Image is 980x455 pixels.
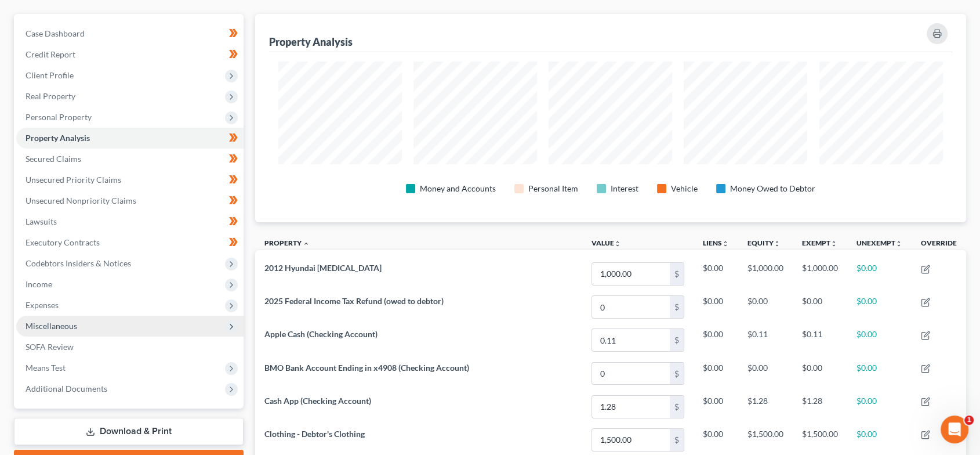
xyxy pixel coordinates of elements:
a: Equityunfold_more [747,239,781,247]
span: Property Analysis [26,133,90,143]
th: Override [912,232,966,258]
div: Vehicle [671,183,698,194]
i: unfold_more [895,240,902,247]
span: Client Profile [26,70,74,80]
span: Cash App (Checking Account) [264,396,371,406]
td: $0.00 [847,357,912,390]
span: BMO Bank Account Ending in x4908 (Checking Account) [264,363,469,373]
div: Money and Accounts [420,183,496,194]
span: 2012 Hyundai [MEDICAL_DATA] [264,263,382,273]
i: unfold_more [830,240,837,247]
span: Expenses [26,300,59,310]
a: Property expand_less [264,239,310,247]
td: $1.28 [738,390,793,423]
span: Secured Claims [26,154,81,164]
div: $ [670,429,684,451]
div: Interest [611,183,638,194]
input: 0.00 [592,329,670,351]
div: $ [670,263,684,285]
a: Unsecured Priority Claims [16,169,244,190]
td: $1,000.00 [793,257,847,290]
a: Unsecured Nonpriority Claims [16,190,244,211]
a: Liensunfold_more [703,239,729,247]
span: Apple Cash (Checking Account) [264,329,378,339]
div: $ [670,363,684,385]
a: Valueunfold_more [591,239,621,247]
div: $ [670,329,684,351]
span: Executory Contracts [26,237,100,247]
a: SOFA Review [16,337,244,358]
a: Lawsuits [16,211,244,232]
i: unfold_more [614,240,621,247]
span: Miscellaneous [26,321,77,331]
span: Real Property [26,91,75,101]
input: 0.00 [592,363,670,385]
input: 0.00 [592,263,670,285]
td: $0.00 [694,291,738,324]
td: $0.11 [738,324,793,357]
span: 1 [964,416,974,425]
td: $0.00 [793,291,847,324]
span: Clothing - Debtor's Clothing [264,429,365,439]
td: $1,000.00 [738,257,793,290]
td: $0.00 [847,324,912,357]
td: $0.11 [793,324,847,357]
td: $0.00 [694,390,738,423]
span: Unsecured Priority Claims [26,175,121,185]
a: Secured Claims [16,149,244,169]
td: $0.00 [847,257,912,290]
span: Personal Property [26,112,92,122]
i: unfold_more [722,240,729,247]
td: $0.00 [694,257,738,290]
div: Personal Item [528,183,578,194]
td: $0.00 [847,291,912,324]
a: Credit Report [16,44,244,65]
div: $ [670,296,684,318]
div: Property Analysis [269,35,353,49]
td: $0.00 [738,291,793,324]
span: Credit Report [26,49,75,59]
td: $0.00 [738,357,793,390]
td: $0.00 [694,357,738,390]
span: Case Dashboard [26,28,85,38]
a: Executory Contracts [16,232,244,253]
td: $0.00 [847,390,912,423]
td: $0.00 [793,357,847,390]
a: Download & Print [14,418,244,445]
td: $1.28 [793,390,847,423]
iframe: Intercom live chat [941,416,968,443]
span: SOFA Review [26,342,74,352]
span: Lawsuits [26,216,57,226]
input: 0.00 [592,296,670,318]
a: Exemptunfold_more [802,239,837,247]
td: $0.00 [694,324,738,357]
span: Codebtors Insiders & Notices [26,258,131,268]
a: Case Dashboard [16,23,244,44]
a: Unexemptunfold_more [856,239,902,247]
span: Unsecured Nonpriority Claims [26,196,136,205]
div: $ [670,396,684,418]
input: 0.00 [592,429,670,451]
a: Property Analysis [16,128,244,149]
i: expand_less [303,240,310,247]
span: Additional Documents [26,384,107,393]
input: 0.00 [592,396,670,418]
span: Means Test [26,363,66,373]
span: 2025 Federal Income Tax Refund (owed to debtor) [264,296,444,306]
div: Money Owed to Debtor [730,183,815,194]
span: Income [26,279,52,289]
i: unfold_more [774,240,781,247]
